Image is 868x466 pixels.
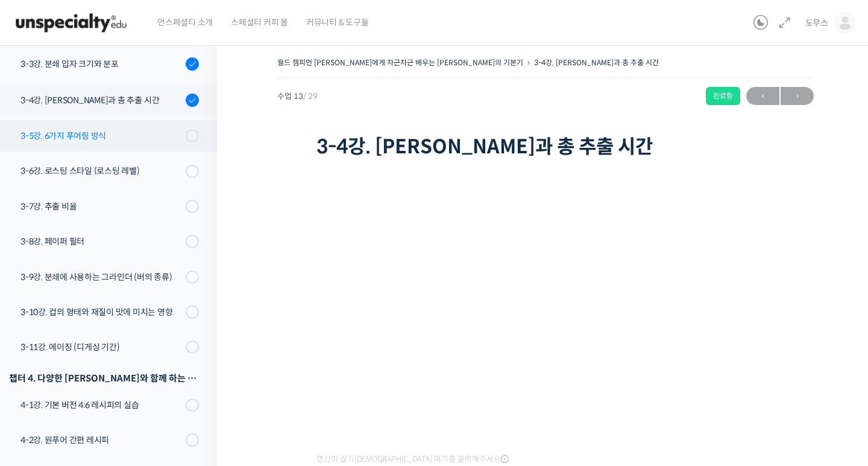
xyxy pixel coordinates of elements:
h1: 3-4강. [PERSON_NAME]과 총 추출 시간 [316,135,775,158]
div: 3-11강. 에이징 (디게싱 기간) [20,340,182,354]
span: 홈 [38,384,45,394]
div: 3-10강. 컵의 형태와 재질이 맛에 미치는 영향 [20,305,182,319]
span: 영상이 끊기[DEMOGRAPHIC_DATA] 여기를 클릭해주세요 [316,455,509,464]
div: 챕터 4. 다양한 [PERSON_NAME]와 함께 하는 실전 브루잉 [9,370,199,386]
a: 다음→ [781,87,814,105]
a: ←이전 [746,87,779,105]
a: 설정 [156,366,231,396]
div: 3-7강. 추출 비율 [20,200,182,213]
div: 3-8강. 페이퍼 필터 [20,235,182,248]
div: 3-9강. 분쇄에 사용하는 그라인더 (버의 종류) [20,270,182,284]
div: 3-6강. 로스팅 스타일 (로스팅 레벨) [20,164,182,177]
span: 설정 [186,384,201,394]
span: → [781,88,814,104]
div: 4-1강. 기본 버전 4:6 레시피의 실습 [20,398,182,412]
div: 3-5강. 6가지 푸어링 방식 [20,129,182,142]
a: 대화 [80,366,156,396]
a: 3-4강. [PERSON_NAME]과 총 추출 시간 [534,58,659,67]
span: 대화 [110,385,125,394]
div: 3-3강. 분쇄 입자 크기와 분포 [20,57,182,71]
span: 도무스 [805,18,828,28]
span: / 29 [303,91,318,101]
a: 월드 챔피언 [PERSON_NAME]에게 차근차근 배우는 [PERSON_NAME]의 기본기 [277,58,523,67]
span: 수업 13 [277,92,318,100]
div: 4-2강. 원푸어 간편 레시피 [20,433,182,447]
div: 3-4강. [PERSON_NAME]과 총 추출 시간 [20,94,182,107]
span: ← [746,88,779,104]
a: 홈 [4,366,80,396]
div: 완료함 [706,87,740,105]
